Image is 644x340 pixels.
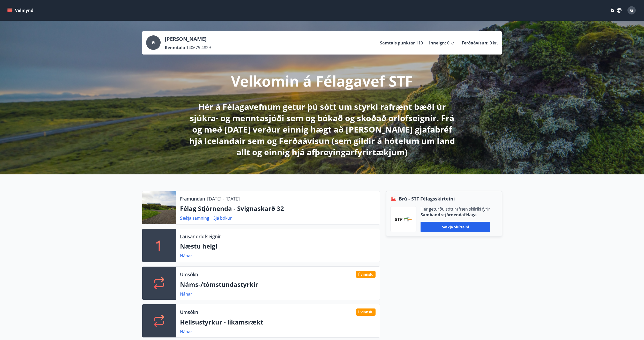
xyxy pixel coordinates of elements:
p: Framundan [180,195,205,202]
p: Félag Stjórnenda - Svignaskarð 32 [180,204,376,213]
img: vjCaq2fThgY3EUYqSgpjEiBg6WP39ov69hlhuPVN.png [395,217,412,221]
span: Brú - STF Félagsskírteini [399,195,455,202]
div: Í vinnslu [356,271,376,278]
p: Umsókn [180,271,198,278]
p: Samtals punktar [380,40,415,46]
a: Sjá bókun [213,215,233,221]
p: Hér á Félagavefnum getur þú sótt um styrki rafrænt bæði úr sjúkra- og menntasjóði sem og bókað og... [185,101,459,158]
button: menu [6,6,35,15]
button: Sækja skírteini [421,222,490,232]
p: Umsókn [180,309,198,315]
span: 140675-4829 [186,45,211,50]
a: Nánar [180,253,192,259]
p: Kennitala [165,45,185,50]
a: Nánar [180,329,192,335]
p: Heilsustyrkur - líkamsrækt [180,318,376,327]
p: Hér geturðu sótt rafræn skilríki fyrir [421,206,490,212]
div: Í vinnslu [356,308,376,316]
button: ÍS [608,6,624,15]
a: Sækja samning [180,215,209,221]
span: 0 kr. [490,40,498,46]
p: Næstu helgi [180,242,376,251]
span: 110 [416,40,423,46]
span: 0 kr. [447,40,455,46]
p: Inneign : [429,40,446,46]
span: G [630,7,633,13]
p: Náms-/tómstundastyrkir [180,280,376,289]
p: 1 [155,236,163,255]
a: Nánar [180,291,192,297]
p: Velkomin á Félagavef STF [231,71,413,91]
span: G [152,40,155,45]
button: G [625,4,638,17]
p: Samband stjórnendafélaga [421,212,490,218]
p: [DATE] - [DATE] [207,195,240,202]
p: Lausar orlofseignir [180,233,221,240]
p: Ferðaávísun : [462,40,489,46]
p: [PERSON_NAME] [165,35,211,43]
